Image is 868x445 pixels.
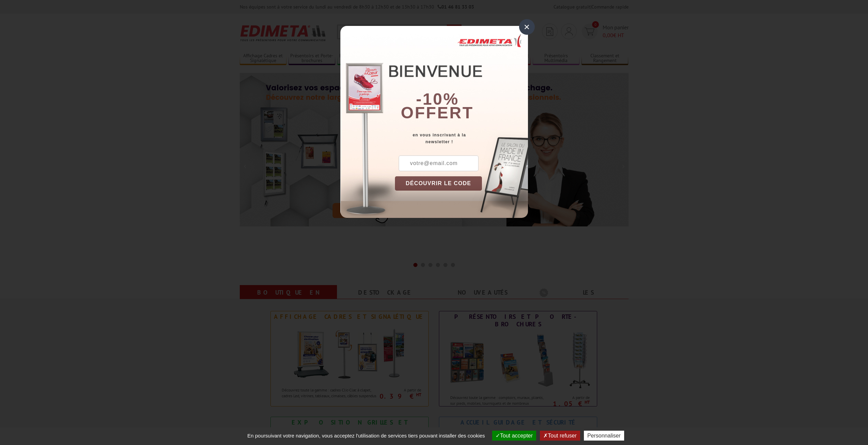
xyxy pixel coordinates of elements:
[399,155,479,171] input: votre@email.com
[244,433,488,439] span: En poursuivant votre navigation, vous acceptez l'utilisation de services tiers pouvant installer ...
[492,431,536,441] button: Tout accepter
[401,104,474,122] font: offert
[584,431,624,441] button: Personnaliser (fenêtre modale)
[395,176,482,191] button: DÉCOUVRIR LE CODE
[416,90,459,108] b: -10%
[395,132,528,145] div: en vous inscrivant à la newsletter !
[519,19,535,35] div: ×
[540,431,580,441] button: Tout refuser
